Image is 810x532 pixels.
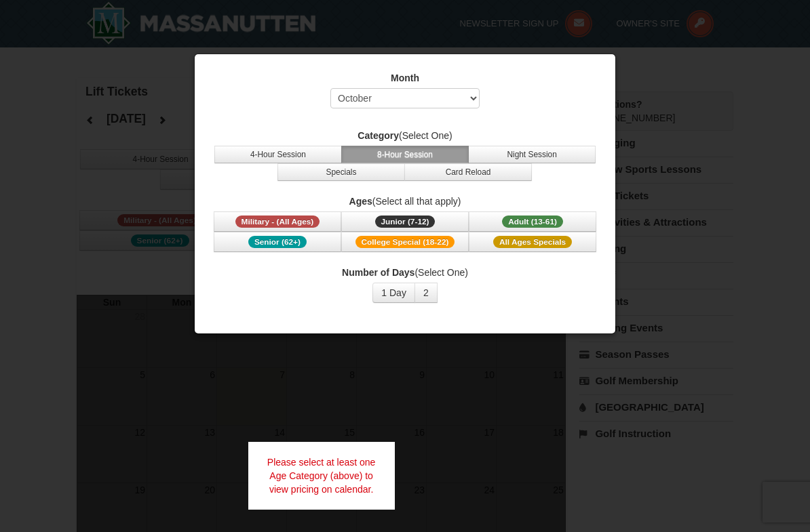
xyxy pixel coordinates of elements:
[212,266,598,279] label: (Select One)
[493,236,572,248] span: All Ages Specials
[214,211,341,232] button: Military - (All Ages)
[468,146,596,163] button: Night Session
[404,163,532,181] button: Card Reload
[355,236,455,248] span: College Special (18-22)
[214,232,341,252] button: Senior (62+)
[358,130,399,141] strong: Category
[212,195,598,208] label: (Select all that apply)
[349,196,372,207] strong: Ages
[212,129,598,142] label: (Select One)
[342,267,414,278] strong: Number of Days
[502,216,563,228] span: Adult (13-61)
[375,216,436,228] span: Junior (7-12)
[341,232,469,252] button: College Special (18-22)
[469,211,596,232] button: Adult (13-61)
[372,283,415,303] button: 1 Day
[235,216,320,228] span: Military - (All Ages)
[341,211,469,232] button: Junior (7-12)
[391,73,419,83] strong: Month
[214,146,342,163] button: 4-Hour Session
[248,236,307,248] span: Senior (62+)
[469,232,596,252] button: All Ages Specials
[341,146,469,163] button: 8-Hour Session
[277,163,405,181] button: Specials
[248,442,395,510] div: Please select at least one Age Category (above) to view pricing on calendar.
[414,283,438,303] button: 2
